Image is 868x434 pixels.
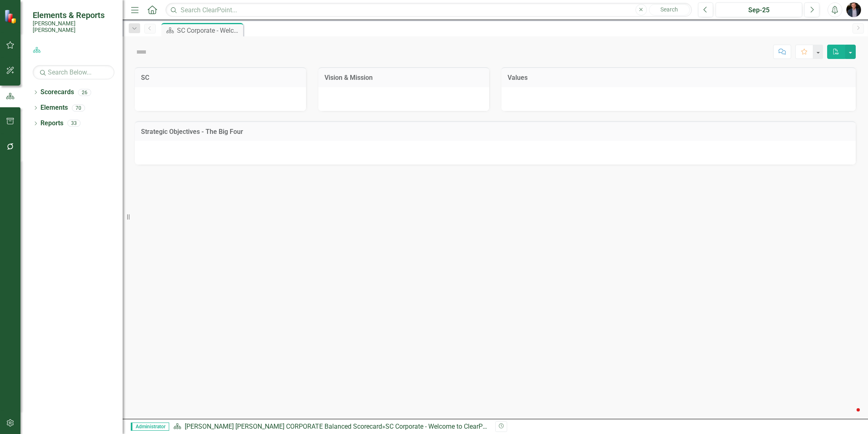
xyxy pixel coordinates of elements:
input: Search Below... [33,65,114,79]
img: Not Defined [135,45,148,59]
div: Sep-25 [718,5,799,15]
small: [PERSON_NAME] [PERSON_NAME] [33,20,114,34]
h3: Values [508,74,850,81]
img: Chris Amodeo [846,2,861,17]
div: 33 [67,120,81,127]
iframe: Intercom live chat [840,406,860,426]
a: [PERSON_NAME] [PERSON_NAME] CORPORATE Balanced Scorecard [185,423,382,430]
img: ClearPoint Strategy [4,9,18,23]
a: Scorecards [40,88,74,97]
h3: Strategic Objectives - The Big Four [141,128,850,136]
span: Administrator [131,423,169,431]
button: Sep-25 [716,2,802,17]
div: » [173,422,489,432]
div: 70 [72,104,85,111]
button: Search [649,4,690,16]
a: Elements [40,103,68,113]
span: Elements & Reports [33,10,114,20]
h3: SC [141,74,300,81]
h3: Vision & Mission [324,74,483,81]
a: Reports [40,119,63,128]
div: 26 [78,89,91,96]
div: SC Corporate - Welcome to ClearPoint [385,423,494,430]
span: Search [660,6,678,13]
div: SC Corporate - Welcome to ClearPoint [177,25,241,36]
input: Search ClearPoint... [166,3,692,17]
